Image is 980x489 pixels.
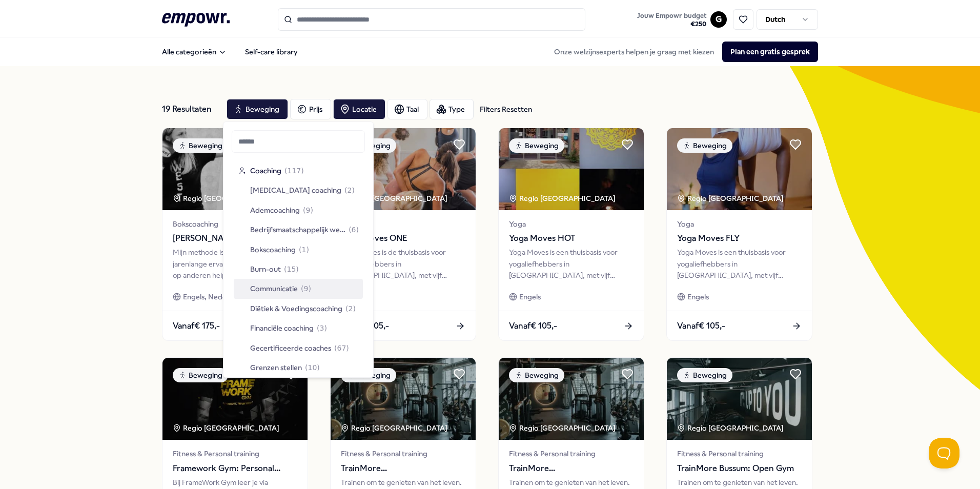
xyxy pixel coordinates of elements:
[173,193,281,204] div: Regio [GEOGRAPHIC_DATA]
[509,138,564,153] div: Beweging
[173,319,220,333] span: Vanaf € 175,-
[519,291,541,302] span: Engels
[250,342,331,354] span: Gecertificeerde coaches
[154,42,306,62] nav: Main
[667,358,812,440] img: package image
[341,448,465,459] span: Fitness & Personal training
[509,462,634,475] span: TrainMore [GEOGRAPHIC_DATA]: Open Gym
[250,263,281,275] span: Burn-out
[677,368,732,382] div: Beweging
[677,462,802,475] span: TrainMore Bussum: Open Gym
[341,462,465,475] span: TrainMore [GEOGRAPHIC_DATA]: Open Gym
[677,138,732,153] div: Beweging
[546,42,818,62] div: Onze welzijnsexperts helpen je graag met kiezen
[677,247,802,281] div: Yoga Moves is een thuisbasis voor yogaliefhebbers in [GEOGRAPHIC_DATA], met vijf studio’s verspre...
[250,362,302,373] span: Grenzen stellen
[341,193,449,204] div: Regio [GEOGRAPHIC_DATA]
[341,422,449,434] div: Regio [GEOGRAPHIC_DATA]
[637,20,706,28] span: € 250
[173,232,297,245] span: [PERSON_NAME]
[173,462,297,475] span: Framework Gym: Personal Training
[387,99,427,119] button: Taal
[305,362,320,373] span: ( 10 )
[284,165,304,176] span: ( 117 )
[349,224,359,235] span: ( 6 )
[509,319,557,333] span: Vanaf € 105,-
[250,205,300,216] span: Ademcoaching
[162,358,308,440] img: package image
[250,322,314,334] span: Financiële coaching
[334,342,349,354] span: ( 67 )
[173,247,297,281] div: Mijn methode is gebaseerd op jarenlange ervaring en passie, gericht op anderen helpen door sport.
[173,138,228,153] div: Beweging
[331,128,476,210] img: package image
[173,422,281,434] div: Regio [GEOGRAPHIC_DATA]
[677,448,802,459] span: Fitness & Personal training
[162,99,218,119] div: 19 Resultaten
[162,128,308,341] a: package imageBewegingRegio [GEOGRAPHIC_DATA] Bokscoaching[PERSON_NAME]Mijn methode is gebaseerd o...
[330,128,476,341] a: package imageBewegingRegio [GEOGRAPHIC_DATA] YogaYoga Moves ONEYoga Moves is de thuisbasis voor y...
[722,42,818,62] button: Plan een gratis gesprek
[341,247,465,281] div: Yoga Moves is de thuisbasis voor yogaliefhebbers in [GEOGRAPHIC_DATA], met vijf studio’s versprei...
[498,128,644,341] a: package imageBewegingRegio [GEOGRAPHIC_DATA] YogaYoga Moves HOTYoga Moves is een thuisbasis voor ...
[635,10,708,30] button: Jouw Empowr budget€250
[666,128,812,341] a: package imageBewegingRegio [GEOGRAPHIC_DATA] YogaYoga Moves FLYYoga Moves is een thuisbasis voor ...
[301,283,311,294] span: ( 9 )
[430,99,474,119] button: Type
[480,104,532,115] div: Filters Resetten
[250,224,345,235] span: Bedrijfsmaatschappelijk werk
[250,303,342,314] span: Diëtiek & Voedingscoaching
[341,232,465,245] span: Yoga Moves ONE
[637,12,706,20] span: Jouw Empowr budget
[237,42,306,62] a: Self-care library
[344,185,355,196] span: ( 2 )
[677,422,785,434] div: Regio [GEOGRAPHIC_DATA]
[173,218,297,230] span: Bokscoaching
[154,42,235,62] button: Alle categorieën
[173,448,297,459] span: Fitness & Personal training
[341,218,465,230] span: Yoga
[333,99,385,119] button: Locatie
[299,244,309,255] span: ( 1 )
[250,244,296,255] span: Bokscoaching
[227,99,288,119] button: Beweging
[232,159,365,373] div: Suggestions
[183,291,247,302] span: Engels, Nederlands
[290,99,331,119] button: Prijs
[509,218,634,230] span: Yoga
[677,193,785,204] div: Regio [GEOGRAPHIC_DATA]
[710,11,727,28] button: G
[499,128,644,210] img: package image
[929,438,959,468] iframe: Help Scout Beacon - Open
[331,358,476,440] img: package image
[250,185,341,196] span: [MEDICAL_DATA] coaching
[278,8,585,31] input: Search for products, categories or subcategories
[317,322,327,334] span: ( 3 )
[633,9,710,30] a: Jouw Empowr budget€250
[509,232,634,245] span: Yoga Moves HOT
[250,283,298,294] span: Communicatie
[667,128,812,210] img: package image
[509,247,634,281] div: Yoga Moves is een thuisbasis voor yogaliefhebbers in [GEOGRAPHIC_DATA], met vijf studio’s verspre...
[677,232,802,245] span: Yoga Moves FLY
[173,368,228,382] div: Beweging
[250,165,281,176] span: Coaching
[284,263,299,275] span: ( 15 )
[509,193,617,204] div: Regio [GEOGRAPHIC_DATA]
[509,448,634,459] span: Fitness & Personal training
[162,128,308,210] img: package image
[509,368,564,382] div: Beweging
[677,319,725,333] span: Vanaf € 105,-
[345,303,356,314] span: ( 2 )
[509,422,617,434] div: Regio [GEOGRAPHIC_DATA]
[499,358,644,440] img: package image
[303,205,313,216] span: ( 9 )
[677,218,802,230] span: Yoga
[687,291,709,302] span: Engels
